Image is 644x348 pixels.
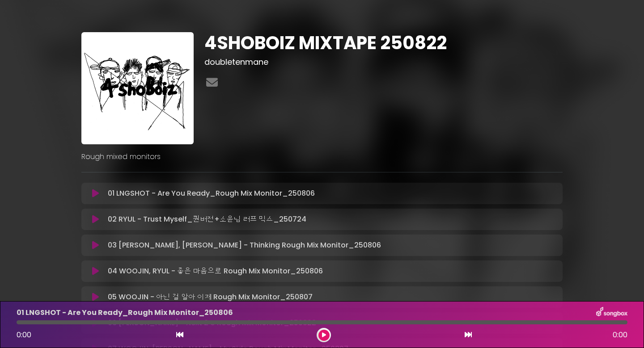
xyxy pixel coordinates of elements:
[17,330,31,340] span: 0:00
[108,188,315,199] p: 01 LNGSHOT - Are You Ready_Rough Mix Monitor_250806
[108,240,381,251] p: 03 [PERSON_NAME], [PERSON_NAME] - Thinking Rough Mix Monitor_250806
[108,266,323,277] p: 04 WOOJIN, RYUL - 좋은 마음으로 Rough Mix Monitor_250806
[204,32,563,54] h1: 4SHOBOIZ MIXTAPE 250822
[613,330,627,340] span: 0:00
[596,307,627,319] img: songbox-logo-white.png
[81,151,563,162] p: Rough mixed monitors
[108,292,313,302] p: 05 WOOJIN - 아닌 걸 알아 이제 Rough Mix Monitor_250807
[204,57,563,67] h3: doubletenmane
[108,214,306,225] p: 02 RYUL - Trust Myself_퀀버전+소윤님 러프 믹스_250724
[81,32,194,144] img: WpJZf4DWQ0Wh4nhxdG2j
[17,307,233,318] p: 01 LNGSHOT - Are You Ready_Rough Mix Monitor_250806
